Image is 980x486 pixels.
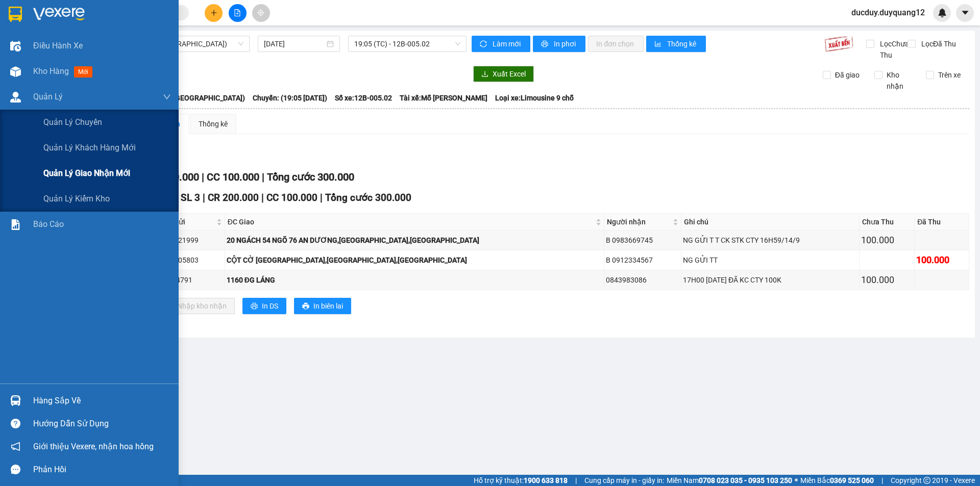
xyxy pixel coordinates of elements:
[916,253,967,267] div: 100.000
[264,38,325,49] input: 14/09/2025
[481,70,488,79] span: download
[830,476,874,484] strong: 0369 525 060
[227,274,602,286] div: 1160 ĐG LÁNG
[11,442,20,451] span: notification
[207,171,259,183] span: CC 100.000
[831,69,864,81] span: Đã giao
[33,218,64,231] span: Báo cáo
[33,440,154,453] span: Giới thiệu Vexere, nhận hoa hồng
[554,38,577,49] span: In phơi
[606,274,679,286] div: 0843983086
[152,235,223,246] div: A 0886521999
[262,171,264,183] span: |
[493,38,522,49] span: Làm mới
[33,416,171,431] div: Hướng dẫn sử dụng
[208,192,259,203] span: CR 200.000
[956,4,974,22] button: caret-down
[800,475,874,486] span: Miền Bắc
[938,8,947,17] img: icon-new-feature
[861,233,913,247] div: 100.000
[654,40,663,48] span: bar-chart
[10,92,21,103] img: warehouse-icon
[11,465,20,474] span: message
[74,66,92,78] span: mới
[33,90,63,103] span: Quản Lý
[234,9,241,16] span: file-add
[33,393,171,408] div: Hàng sắp về
[152,254,223,266] div: A 0975705803
[43,167,130,180] span: Quản lý giao nhận mới
[606,235,679,246] div: B 0983669745
[163,93,171,101] span: down
[915,214,969,231] th: Đã Thu
[934,69,965,81] span: Trên xe
[683,235,857,246] div: NG GỬI T T CK STK CTY 16H59/14/9
[266,192,317,203] span: CC 100.000
[199,118,228,130] div: Thống kê
[861,273,913,287] div: 100.000
[10,41,21,52] img: warehouse-icon
[9,7,22,22] img: logo-vxr
[325,192,411,203] span: Tổng cước 300.000
[210,9,217,16] span: plus
[495,92,574,104] span: Loại xe: Limousine 9 chỗ
[335,92,392,104] span: Số xe: 12B-005.02
[203,192,205,203] span: |
[923,477,930,484] span: copyright
[181,192,200,203] span: SL 3
[294,298,351,314] button: printerIn biên lai
[584,475,664,486] span: Cung cấp máy in - giấy in:
[646,36,706,52] button: bar-chartThống kê
[667,38,698,49] span: Thống kê
[43,141,136,154] span: Quản lý khách hàng mới
[229,4,247,22] button: file-add
[242,298,286,314] button: printerIn DS
[881,475,883,486] span: |
[261,192,264,203] span: |
[533,36,585,52] button: printerIn phơi
[961,8,970,17] span: caret-down
[153,216,214,227] span: Người gửi
[253,92,327,104] span: Chuyến: (19:05 [DATE])
[262,300,278,312] span: In DS
[33,66,69,76] span: Kho hàng
[10,66,21,77] img: warehouse-icon
[683,274,857,286] div: 17H00 [DATE] ĐÃ KC CTY 100K
[606,254,679,266] div: B 0912334567
[824,36,853,52] img: 9k=
[43,192,110,205] span: Quản lý kiểm kho
[302,302,309,311] span: printer
[10,219,21,230] img: solution-icon
[860,214,915,231] th: Chưa Thu
[795,478,798,482] span: ⚪️
[267,171,354,183] span: Tổng cước 300.000
[400,92,487,104] span: Tài xế: Mỗ [PERSON_NAME]
[474,475,568,486] span: Hỗ trợ kỹ thuật:
[541,40,550,48] span: printer
[667,475,792,486] span: Miền Nam
[228,216,594,227] span: ĐC Giao
[917,38,958,49] span: Lọc Đã Thu
[607,216,671,227] span: Người nhận
[575,475,577,486] span: |
[843,6,933,19] span: ducduy.duyquang12
[205,4,223,22] button: plus
[152,274,223,286] div: 0368464791
[493,68,526,80] span: Xuất Excel
[876,38,911,61] span: Lọc Chưa Thu
[588,36,644,52] button: In đơn chọn
[11,419,20,428] span: question-circle
[43,116,102,129] span: Quản lý chuyến
[33,39,83,52] span: Điều hành xe
[883,69,918,92] span: Kho nhận
[313,300,343,312] span: In biên lai
[473,66,534,82] button: downloadXuất Excel
[158,298,235,314] button: downloadNhập kho nhận
[683,254,857,266] div: NG GỬI TT
[681,214,860,231] th: Ghi chú
[33,462,171,477] div: Phản hồi
[252,4,270,22] button: aim
[354,36,460,52] span: 19:05 (TC) - 12B-005.02
[251,302,258,311] span: printer
[699,476,792,484] strong: 0708 023 035 - 0935 103 250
